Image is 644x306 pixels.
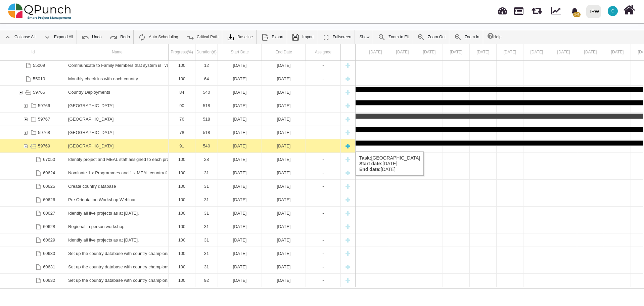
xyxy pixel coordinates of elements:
div: - [306,153,341,166]
div: 100 [169,166,195,179]
div: 01-08-2024 [218,233,262,247]
div: [DATE] [220,99,260,112]
div: Task: Identify project and MEAL staff assigned to each project. Start date: 01-02-2025 End date: ... [0,153,355,166]
div: 59767 [0,113,66,126]
a: Critical Path [183,30,222,44]
img: ic_expand_all_24.71e1805.png [43,33,51,41]
div: 01-08-2024 [218,260,262,273]
div: - [308,166,338,179]
div: 31-08-2024 [262,180,306,193]
div: 60629 [43,233,55,247]
div: Task: Create country database Start date: 01-08-2024 End date: 31-08-2024 [0,180,355,193]
div: Iraq [66,139,169,152]
div: 60626 [0,193,66,206]
img: ic_auto_scheduling_24.ade0d5b.png [138,33,146,41]
div: Task: Monthly check ins with each country Start date: 01-11-2024 End date: 03-01-2025 [0,72,355,86]
a: Export [258,30,287,44]
div: Communicate to Family Members that system is live - with all the caveats as needed etc [68,59,166,72]
a: Collapse All [0,30,39,44]
div: 91 [169,139,195,152]
a: Expand All [40,30,77,44]
div: 64 [195,72,218,85]
div: 59769 [0,139,66,152]
div: 31-12-2025 [262,113,306,126]
div: 31 [195,207,218,220]
img: ic_zoom_out.687aa02.png [417,33,425,41]
div: Task: Nominate 1 x Programmes and 1 x MEAL country focal points Start date: 01-08-2024 End date: ... [0,166,355,180]
div: 518 [197,113,216,126]
div: 100 [169,247,195,260]
div: Nominate 1 x Programmes and 1 x MEAL country focal points [66,166,169,179]
div: 540 [195,86,218,99]
div: 60626 [43,193,55,206]
div: [DATE] [264,113,304,126]
a: IRW [583,0,604,23]
div: Task: Set up the country database with country champions - complete country implementation partne... [0,260,355,274]
div: - [308,180,338,193]
span: Projects [514,4,523,15]
div: 31 [197,180,216,193]
div: 31 [197,220,216,233]
a: Show [356,30,373,44]
span: 242 [573,12,580,17]
div: 01 Sep 2025 [389,44,416,60]
div: 31 [197,193,216,206]
div: Regional in person workshop [66,220,169,233]
div: New task [343,59,353,72]
div: Id [0,44,66,60]
div: 01-08-2024 [218,274,262,287]
div: 07 Sep 2025 [550,44,577,60]
div: 04 Sep 2025 [470,44,497,60]
div: 60625 [43,180,55,193]
div: Communicate to Family Members that system is live - with all the caveats as needed etc [66,59,169,72]
div: Nominate 1 x Programmes and 1 x MEAL country focal points [68,166,166,179]
b: End date: [359,167,381,172]
div: [DATE] [264,220,304,233]
div: 01-08-2024 [218,99,262,112]
div: 76 [171,113,193,126]
div: 31-08-2024 [262,207,306,220]
div: Pre Orientation Workshop Webinar [68,193,166,206]
div: [DATE] [220,72,260,85]
div: - [308,59,338,72]
div: 60630 [0,247,66,260]
div: Task: Pre Orientation Workshop Webinar Start date: 01-08-2024 End date: 31-08-2024 [0,193,355,207]
div: Assignee [306,44,341,60]
div: 31 [195,180,218,193]
div: Create country database [68,180,166,193]
div: 31-08-2024 [262,193,306,206]
div: Duration(d) [195,44,218,60]
div: [DATE] [264,153,304,166]
div: 28 [197,153,216,166]
div: 31-08-2024 [262,166,306,179]
div: 31-10-2024 [262,274,306,287]
div: Albania [66,99,169,112]
div: 100 [169,207,195,220]
img: ic_export_24.4e1404f.png [261,33,269,41]
div: 01-08-2024 [218,247,262,260]
span: Dashboard [498,4,507,14]
div: - [308,193,338,206]
div: 31 [197,166,216,179]
div: Identify project and MEAL staff assigned to each project. [68,153,166,166]
div: Set up the country database with country champions - complete country strategy themes - indicators [66,247,169,260]
div: 78 [169,126,195,139]
div: Name [66,44,169,60]
span: Clairebt [608,6,618,16]
a: Fullscreen [319,30,355,44]
i: Home [623,4,635,16]
div: New task [343,153,353,166]
div: New task [343,113,353,126]
div: Monthly check ins with each country [66,72,169,85]
div: 60628 [43,220,55,233]
a: Redo [106,30,133,44]
div: Task: Communicate to Family Members that system is live - with all the caveats as needed etc Star... [0,59,355,72]
div: 31 [195,193,218,206]
div: - [308,153,338,166]
div: New task [343,247,353,260]
div: [DATE] [220,86,260,99]
div: Country Deployments [68,86,166,99]
div: 03 Sep 2025 [443,44,470,60]
div: 31-12-2025 [262,126,306,139]
div: 55010 [33,72,45,85]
